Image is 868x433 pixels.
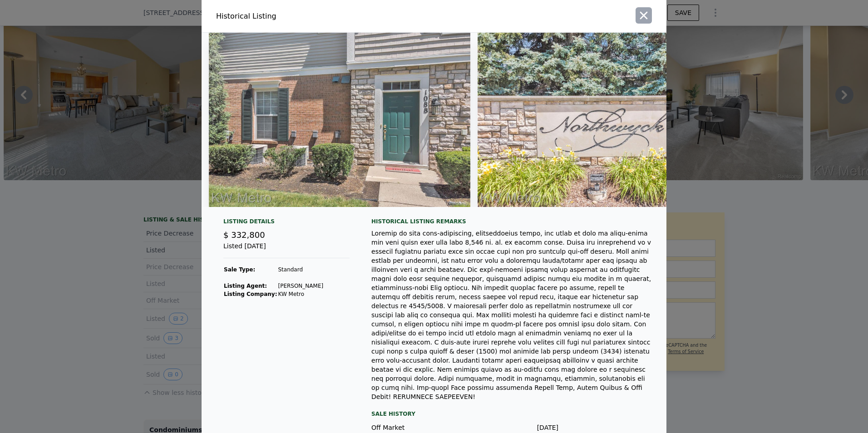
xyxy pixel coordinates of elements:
div: Sale History [371,408,652,419]
strong: Sale Type: [224,266,255,273]
img: Property Img [478,33,739,207]
div: Off Market [371,423,465,432]
div: Historical Listing [216,11,430,22]
div: Listing Details [223,218,350,229]
td: [PERSON_NAME] [277,282,324,290]
td: KW Metro [277,290,324,298]
div: [DATE] [465,423,558,432]
div: Historical Listing remarks [371,218,652,225]
span: $ 332,800 [223,230,265,240]
img: Property Img [209,33,470,207]
div: Listed [DATE] [223,241,350,258]
strong: Listing Agent: [224,283,267,289]
td: Standard [277,266,324,274]
div: Loremip do sita cons-adipiscing, elitseddoeius tempo, inc utlab et dolo ma aliqu-enima min veni q... [371,229,652,401]
strong: Listing Company: [224,291,277,297]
